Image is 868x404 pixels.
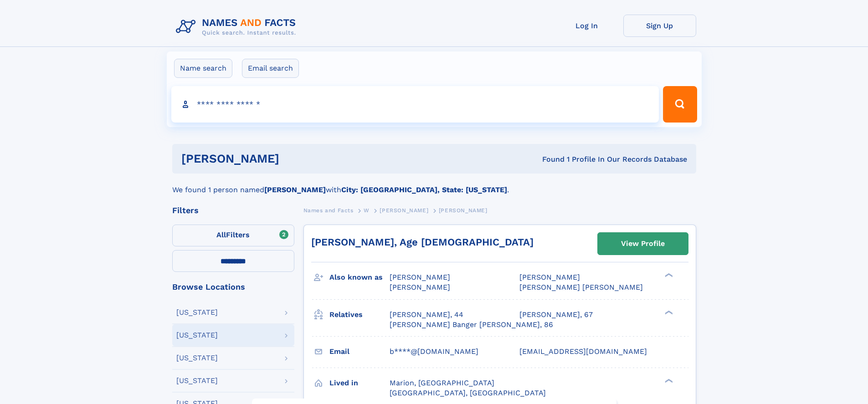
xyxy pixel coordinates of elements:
img: Logo Names and Facts [172,15,303,39]
label: Filters [172,225,294,246]
b: City: [GEOGRAPHIC_DATA], State: [US_STATE] [341,185,507,194]
label: Email search [242,59,299,78]
div: [US_STATE] [176,309,218,316]
button: Search Button [663,86,697,123]
h3: Relatives [329,307,390,322]
a: Log In [550,15,623,37]
div: Browse Locations [172,283,294,291]
h3: Email [329,344,390,359]
h3: Lived in [329,375,390,391]
h3: Also known as [329,270,390,285]
span: [PERSON_NAME] [390,273,450,281]
a: W [364,205,370,216]
div: [US_STATE] [176,377,218,384]
div: [US_STATE] [176,332,218,339]
span: W [364,207,370,214]
div: Found 1 Profile In Our Records Database [411,154,687,164]
div: View Profile [621,233,665,254]
a: [PERSON_NAME], 44 [390,310,463,320]
a: [PERSON_NAME] Banger [PERSON_NAME], 86 [390,320,553,330]
a: [PERSON_NAME], Age [DEMOGRAPHIC_DATA] [311,236,534,248]
input: search input [171,86,659,123]
span: All [216,230,226,239]
a: View Profile [598,233,688,255]
h1: [PERSON_NAME] [181,153,411,164]
a: [PERSON_NAME], 67 [519,310,593,320]
span: [GEOGRAPHIC_DATA], [GEOGRAPHIC_DATA] [390,389,546,397]
div: [US_STATE] [176,354,218,362]
div: ❯ [663,272,673,278]
span: [EMAIL_ADDRESS][DOMAIN_NAME] [519,347,647,356]
span: [PERSON_NAME] [380,207,428,214]
b: [PERSON_NAME] [264,185,326,194]
span: [PERSON_NAME] [519,273,580,281]
span: [PERSON_NAME] [PERSON_NAME] [519,283,643,291]
a: [PERSON_NAME] [380,205,428,216]
span: Marion, [GEOGRAPHIC_DATA] [390,378,494,387]
label: Name search [174,59,232,78]
div: ❯ [663,378,673,384]
span: [PERSON_NAME] [439,207,488,214]
a: Sign Up [623,15,696,37]
a: Names and Facts [303,205,354,216]
div: ❯ [663,309,673,315]
div: We found 1 person named with . [172,174,696,195]
span: [PERSON_NAME] [390,283,450,291]
div: Filters [172,206,294,215]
